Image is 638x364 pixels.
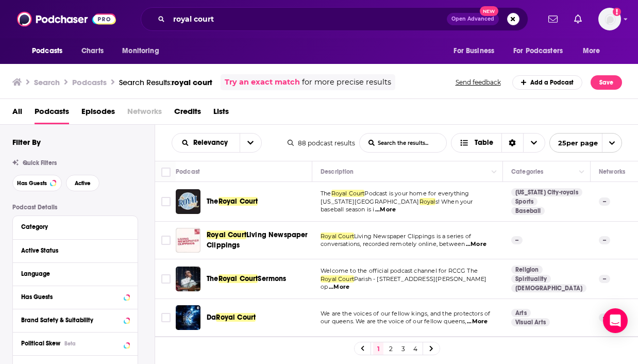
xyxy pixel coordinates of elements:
[288,139,355,147] div: 88 podcast results
[513,44,563,58] span: For Podcasters
[480,6,498,16] span: New
[354,233,471,240] span: Living Newspaper Clippings is a series of
[21,223,123,230] div: Category
[410,342,421,355] a: 4
[161,313,171,322] span: Toggle select row
[576,166,588,178] button: Column Actions
[21,267,129,280] button: Language
[451,133,545,153] button: Choose View
[511,266,543,274] a: Religion
[603,308,628,333] div: Open Intercom Messenger
[35,103,69,124] span: Podcasts
[598,8,621,30] button: Show profile menu
[115,41,172,61] button: open menu
[613,8,621,16] svg: Add a profile image
[321,198,419,205] span: [US_STATE][GEOGRAPHIC_DATA]
[81,103,115,124] a: Episodes
[488,166,500,178] button: Column Actions
[598,8,621,30] img: User Profile
[511,318,550,326] a: Visual Arts
[119,77,212,87] div: Search Results:
[66,175,99,191] button: Active
[446,41,507,61] button: open menu
[331,190,365,197] span: Royal Court
[599,236,610,244] p: --
[161,236,171,245] span: Toggle select row
[501,134,523,152] div: Sort Direction
[161,274,171,284] span: Toggle select row
[583,44,600,58] span: More
[373,342,383,355] a: 1
[321,310,490,317] span: We are the voices of our fellow kings, and the protectors of
[122,44,159,58] span: Monitoring
[466,240,486,249] span: ...More
[207,230,309,251] a: Royal CourtLiving Newspaper Clippings
[511,197,538,206] a: Sports
[213,103,229,124] a: Lists
[21,247,123,254] div: Active Status
[32,44,62,58] span: Podcasts
[599,313,610,322] p: --
[219,197,258,206] span: Royal Court
[544,10,562,28] a: Show notifications dropdown
[23,159,57,167] span: Quick Filters
[172,133,262,153] h2: Choose List sort
[176,305,200,330] a: Da Royal Court
[511,166,543,178] div: Categories
[21,317,121,324] div: Brand Safety & Suitability
[81,44,104,58] span: Charts
[207,313,216,322] span: Da
[176,189,200,214] img: The Royal Court
[454,44,494,58] span: For Business
[12,204,138,211] p: Podcast Details
[12,103,22,124] span: All
[467,318,488,326] span: ...More
[193,139,231,146] span: Relevancy
[549,133,622,153] button: open menu
[72,77,107,87] h3: Podcasts
[64,340,76,347] div: Beta
[452,78,504,87] button: Send feedback
[21,290,129,303] button: Has Guests
[75,41,110,61] a: Charts
[321,166,354,178] div: Description
[258,274,286,283] span: Sermons
[321,198,473,213] span: s! When your baseball season is i
[511,284,586,292] a: [DEMOGRAPHIC_DATA]
[207,274,287,284] a: TheRoyal CourtSermons
[385,342,396,355] a: 2
[21,313,129,326] button: Brand Safety & Suitability
[12,137,41,147] h2: Filter By
[176,228,200,253] img: Royal Court Living Newspaper Clippings
[141,7,528,31] div: Search podcasts, credits, & more...
[321,318,466,325] span: our queens. We are the voice of our fellow queens,
[207,312,256,323] a: DaRoyal Court
[17,9,116,29] a: Podchaser - Follow, Share and Rate Podcasts
[321,240,465,247] span: conversations, recorded remotely online, between
[511,207,545,215] a: Baseball
[591,75,622,90] button: Save
[174,103,201,124] a: Credits
[598,8,621,30] span: Logged in as lilynwalker
[172,77,212,87] span: royal court
[419,198,435,205] span: Royal
[207,196,258,207] a: TheRoyal Court
[207,230,246,239] span: Royal Court
[207,197,219,206] span: The
[511,309,531,317] a: Arts
[511,236,523,244] p: --
[17,180,47,186] span: Has Guests
[576,41,613,61] button: open menu
[34,77,60,87] h3: Search
[302,76,391,88] span: for more precise results
[25,41,76,61] button: open menu
[21,337,129,350] button: Political SkewBeta
[21,220,129,233] button: Category
[172,139,240,146] button: open menu
[216,313,256,322] span: Royal Court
